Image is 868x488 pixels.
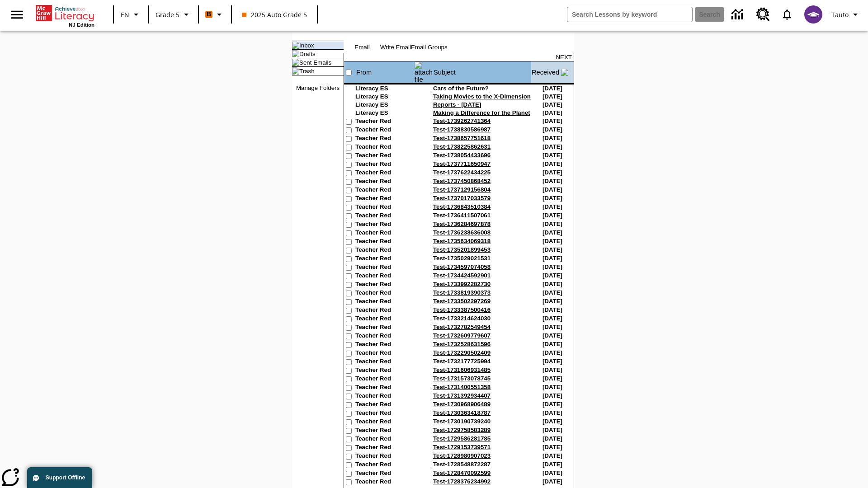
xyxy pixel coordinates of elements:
[355,203,414,212] td: Teacher Red
[355,93,414,101] td: Literacy ES
[542,375,562,382] nobr: [DATE]
[542,435,562,442] nobr: [DATE]
[542,109,562,116] nobr: [DATE]
[433,469,491,476] a: Test-1728470092599
[433,401,491,408] a: Test-1730968906489
[433,281,491,287] a: Test-1733992282730
[355,212,414,221] td: Teacher Red
[355,85,414,93] td: Literacy ES
[355,315,414,324] td: Teacher Red
[751,2,775,27] a: Resource Center, Will open in new tab
[355,186,414,195] td: Teacher Red
[433,195,491,202] a: Test-1737017033579
[433,461,491,468] a: Test-1728548872287
[433,427,491,433] a: Test-1729758583289
[775,3,799,26] a: Notifications
[433,160,491,167] a: Test-1737711650947
[433,366,491,373] a: Test-1731606931485
[299,59,331,66] a: Sent Emails
[804,5,822,23] img: avatar image
[542,85,562,92] nobr: [DATE]
[542,478,562,485] nobr: [DATE]
[542,401,562,408] nobr: [DATE]
[27,467,92,488] button: Support Offline
[542,427,562,433] nobr: [DATE]
[542,315,562,322] nobr: [DATE]
[355,169,414,178] td: Teacher Red
[556,54,572,61] a: NEXT
[292,67,299,75] img: folder_icon.gif
[355,135,414,143] td: Teacher Red
[542,306,562,313] nobr: [DATE]
[542,169,562,176] nobr: [DATE]
[433,332,491,339] a: Test-1732609779607
[828,6,864,23] button: Profile/Settings
[355,221,414,229] td: Teacher Red
[355,384,414,392] td: Teacher Red
[542,246,562,253] nobr: [DATE]
[355,392,414,401] td: Teacher Red
[433,341,491,347] a: Test-1732528631596
[433,452,491,459] a: Test-1728980907023
[355,349,414,358] td: Teacher Red
[542,178,562,184] nobr: [DATE]
[415,61,433,83] img: attach file
[433,126,491,133] a: Test-1738830586987
[380,44,411,51] a: Write Email
[355,238,414,246] td: Teacher Red
[242,10,307,19] span: 2025 Auto Grade 5
[355,272,414,281] td: Teacher Red
[355,401,414,409] td: Teacher Red
[542,332,562,339] nobr: [DATE]
[202,6,228,23] button: Boost Class color is orange. Change class color
[542,469,562,476] nobr: [DATE]
[433,169,491,176] a: Test-1737622434225
[355,263,414,272] td: Teacher Red
[299,68,315,75] a: Trash
[156,10,179,19] span: Grade 5
[542,152,562,159] nobr: [DATE]
[152,6,195,23] button: Grade: Grade 5, Select a grade
[799,3,828,26] button: Select a new avatar
[433,315,491,322] a: Test-1733214624030
[542,452,562,459] nobr: [DATE]
[355,427,414,435] td: Teacher Red
[542,341,562,347] nobr: [DATE]
[355,152,414,160] td: Teacher Red
[355,469,414,478] td: Teacher Red
[433,135,491,141] a: Test-1738657751618
[355,358,414,366] td: Teacher Red
[355,255,414,263] td: Teacher Red
[355,298,414,306] td: Teacher Red
[542,263,562,270] nobr: [DATE]
[542,101,562,108] nobr: [DATE]
[542,160,562,167] nobr: [DATE]
[433,272,491,279] a: Test-1734424592901
[433,109,530,116] a: Making a Difference for the Planet
[542,238,562,244] nobr: [DATE]
[542,289,562,296] nobr: [DATE]
[542,281,562,287] nobr: [DATE]
[542,221,562,227] nobr: [DATE]
[561,69,568,76] img: arrow_down.gif
[433,221,491,227] a: Test-1736284697878
[355,375,414,384] td: Teacher Red
[355,332,414,341] td: Teacher Red
[433,409,491,416] a: Test-1730363418787
[542,143,562,150] nobr: [DATE]
[542,255,562,262] nobr: [DATE]
[433,324,491,330] a: Test-1732782549454
[207,9,211,20] span: B
[542,117,562,124] nobr: [DATE]
[36,3,94,28] div: Home
[355,160,414,169] td: Teacher Red
[542,409,562,416] nobr: [DATE]
[542,229,562,236] nobr: [DATE]
[433,101,481,108] a: Reports - [DATE]
[355,109,414,117] td: Literacy ES
[355,101,414,109] td: Literacy ES
[542,126,562,133] nobr: [DATE]
[433,263,491,270] a: Test-1734597074058
[433,186,491,193] a: Test-1737129156804
[433,93,531,100] a: Taking Movies to the X-Dimension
